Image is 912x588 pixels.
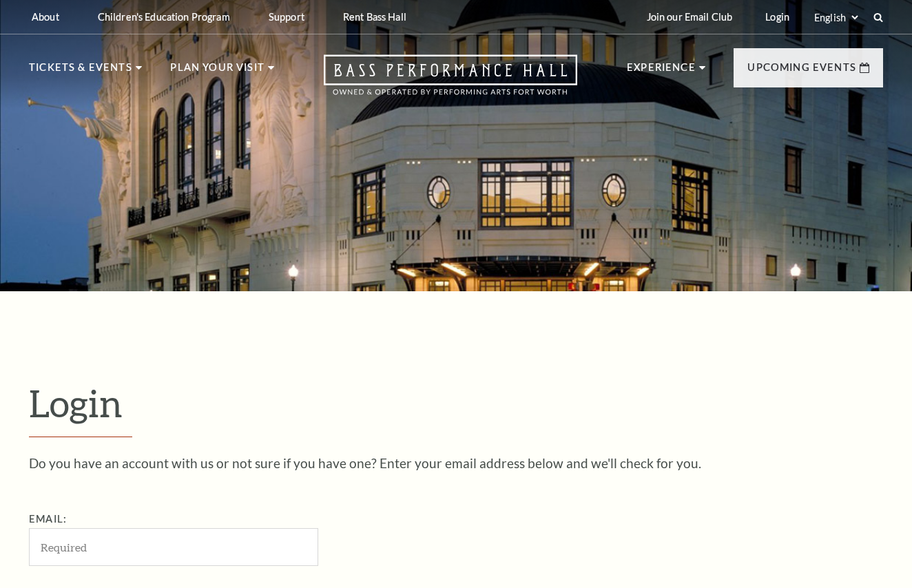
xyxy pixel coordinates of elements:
label: Email: [29,513,67,525]
p: Do you have an account with us or not sure if you have one? Enter your email address below and we... [29,456,883,470]
p: Plan Your Visit [170,59,265,84]
p: Support [269,11,304,23]
select: Select: [811,11,860,24]
p: Tickets & Events [29,59,132,84]
input: Required [29,528,318,566]
p: About [32,11,59,23]
p: Children's Education Program [98,11,230,23]
p: Rent Bass Hall [343,11,406,23]
p: Experience [627,59,696,84]
p: Upcoming Events [747,59,856,84]
span: Login [29,381,123,425]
